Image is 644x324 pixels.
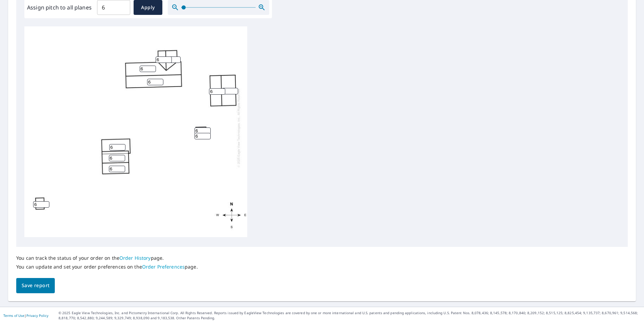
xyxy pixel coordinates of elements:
[3,313,24,318] a: Terms of Use
[142,263,185,270] a: Order Preferences
[3,314,48,318] p: |
[26,313,48,318] a: Privacy Policy
[16,255,198,261] p: You can track the status of your order on the page.
[22,281,49,290] span: Save report
[16,278,55,293] button: Save report
[119,255,151,261] a: Order History
[27,3,92,11] label: Assign pitch to all planes
[59,310,641,321] p: © 2025 Eagle View Technologies, Inc. and Pictometry International Corp. All Rights Reserved. Repo...
[139,3,157,12] span: Apply
[16,264,198,270] p: You can update and set your order preferences on the page.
